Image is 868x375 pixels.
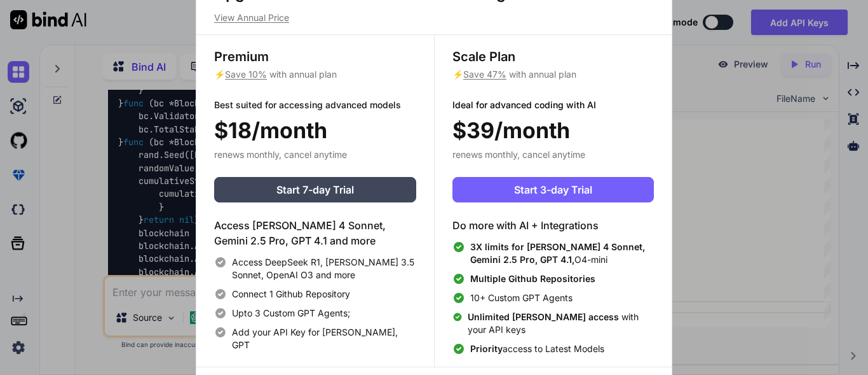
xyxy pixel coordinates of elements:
[232,288,350,301] span: Connect 1 Github Repository
[452,114,570,146] span: $39/month
[276,182,354,197] span: Start 7-day Trial
[232,307,350,320] span: Upto 3 Custom GPT Agents;
[214,114,327,146] span: $18/month
[214,68,416,81] p: ⚡ with annual plan
[470,343,503,354] span: Priority
[452,99,654,111] p: Ideal for advanced coding with AI
[225,69,267,80] span: Save 10%
[214,99,416,111] p: Best suited for accessing advanced models
[514,182,592,197] span: Start 3-day Trial
[214,177,416,202] button: Start 7-day Trial
[468,311,654,336] span: with your API keys
[214,48,416,66] h3: Premium
[452,68,654,81] p: ⚡ with annual plan
[452,177,654,202] button: Start 3-day Trial
[470,273,595,284] span: Multiple Github Repositories
[470,343,604,355] span: access to Latest Models
[452,218,654,233] h4: Do more with AI + Integrations
[232,326,416,351] span: Add your API Key for [PERSON_NAME], GPT
[470,241,654,266] span: O4-mini
[452,149,585,160] span: renews monthly, cancel anytime
[470,292,573,304] span: 10+ Custom GPT Agents
[452,48,654,66] h3: Scale Plan
[463,69,506,80] span: Save 47%
[468,311,621,322] span: Unlimited [PERSON_NAME] access
[214,149,347,160] span: renews monthly, cancel anytime
[214,11,654,24] p: View Annual Price
[470,241,645,265] span: 3X limits for [PERSON_NAME] 4 Sonnet, Gemini 2.5 Pro, GPT 4.1,
[214,218,416,248] h4: Access [PERSON_NAME] 4 Sonnet, Gemini 2.5 Pro, GPT 4.1 and more
[232,256,416,281] span: Access DeepSeek R1, [PERSON_NAME] 3.5 Sonnet, OpenAI O3 and more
